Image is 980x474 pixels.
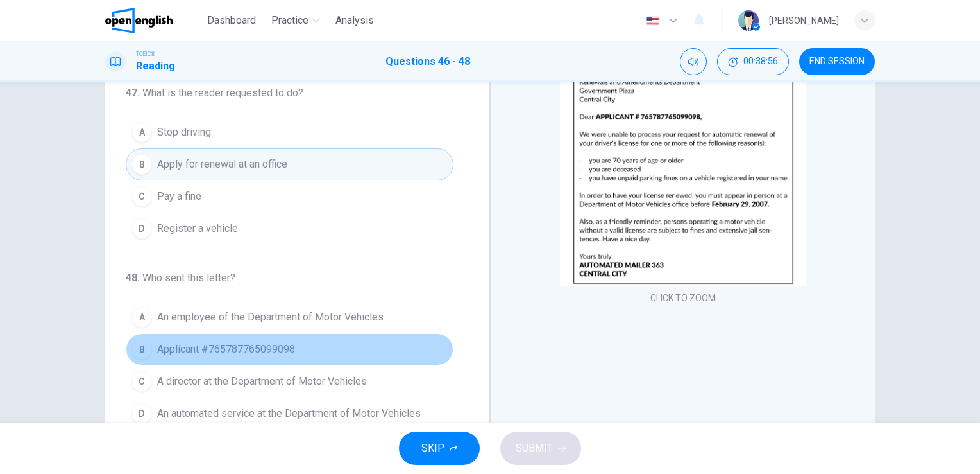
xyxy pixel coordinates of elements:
button: END SESSION [799,48,875,75]
span: An automated service at the Department of Motor Vehicles [157,406,421,421]
button: Practice [266,9,325,32]
button: SKIP [399,432,480,465]
div: C [131,186,152,207]
button: DAn automated service at the Department of Motor Vehicles [126,398,453,430]
button: 00:38:56 [717,48,789,75]
button: CPay a fine [126,180,453,213]
span: 00:38:56 [743,57,778,67]
button: CLICK TO ZOOM [645,289,721,307]
div: [PERSON_NAME] [769,13,839,28]
span: Applicant #765787765099098 [157,342,295,357]
img: Profile picture [738,10,759,31]
div: A [131,122,152,143]
span: Who sent this letter? [142,272,235,284]
span: 47 . [126,87,140,99]
img: OpenEnglish logo [105,8,173,33]
button: AAn employee of the Department of Motor Vehicles [126,301,453,333]
button: Dashboard [202,9,261,32]
span: Practice [271,13,308,28]
button: BApplicant #765787765099098 [126,333,453,365]
div: B [131,339,152,360]
a: OpenEnglish logo [105,8,202,33]
span: 48 . [126,272,140,284]
span: A director at the Department of Motor Vehicles [157,374,367,389]
span: What is the reader requested to do? [142,87,303,99]
span: SKIP [421,439,444,457]
span: An employee of the Department of Motor Vehicles [157,310,384,325]
img: en [645,16,661,26]
div: A [131,307,152,328]
span: Stop driving [157,125,211,140]
button: AStop driving [126,116,453,148]
h1: Reading [136,58,175,74]
div: Hide [717,48,789,75]
span: Register a vehicle [157,221,238,236]
span: Apply for renewal at an office [157,157,287,172]
span: Dashboard [207,13,256,28]
button: BApply for renewal at an office [126,148,453,180]
span: Analysis [335,13,374,28]
span: END SESSION [809,57,865,67]
div: Mute [680,48,707,75]
h1: Questions 46 - 48 [385,54,470,69]
button: DRegister a vehicle [126,213,453,245]
img: undefined [560,62,806,286]
span: Pay a fine [157,189,201,204]
div: B [131,154,152,175]
span: TOEIC® [136,49,155,58]
div: D [131,403,152,424]
div: D [131,218,152,239]
div: C [131,371,152,392]
button: CA director at the Department of Motor Vehicles [126,365,453,398]
button: Analysis [330,9,379,32]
